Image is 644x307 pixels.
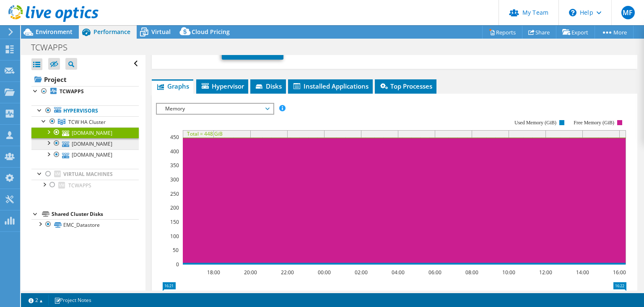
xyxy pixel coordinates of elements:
text: 400 [170,148,179,155]
a: Project Notes [48,295,97,305]
text: 10:00 [502,269,515,276]
text: 200 [170,204,179,211]
a: TCWAPPS [31,180,139,191]
a: Virtual Machines [31,169,139,180]
span: Top Processes [379,82,432,90]
a: [DOMAIN_NAME] [31,127,139,138]
text: 08:00 [465,269,478,276]
text: Free Memory (GiB) [574,120,615,126]
a: Export [556,26,595,39]
a: Share [522,26,556,39]
text: 22:00 [281,269,294,276]
a: TCWAPPS [31,86,139,97]
span: Cloud Pricing [192,28,230,36]
a: Reports [482,26,522,39]
b: TCWAPPS [60,88,84,95]
div: Shared Cluster Disks [52,209,139,219]
span: Memory [161,104,269,114]
span: Installed Applications [292,82,369,90]
text: 0 [176,261,179,268]
a: Project [31,73,139,86]
text: 00:00 [318,269,331,276]
span: Graphs [156,82,189,90]
svg: \n [569,9,576,16]
text: 250 [170,190,179,197]
a: Hypervisors [31,105,139,116]
text: 04:00 [392,269,405,276]
text: 50 [173,247,179,254]
span: Virtual [151,28,171,36]
span: Disks [254,82,282,90]
text: 18:00 [207,269,220,276]
text: 12:00 [539,269,552,276]
text: 06:00 [428,269,441,276]
text: Total = 448 GiB [187,130,223,137]
text: 300 [170,176,179,183]
span: Hypervisor [200,82,244,90]
text: 14:00 [576,269,589,276]
text: 20:00 [244,269,257,276]
text: 450 [170,134,179,141]
span: TCWAPPS [68,182,91,189]
a: [DOMAIN_NAME] [31,150,139,160]
text: 150 [170,218,179,226]
span: MF [621,6,635,19]
a: [DOMAIN_NAME] [31,138,139,149]
a: 2 [23,295,49,305]
a: More Information [160,48,209,55]
text: 16:00 [613,269,626,276]
text: 100 [170,233,179,240]
text: Used Memory (GiB) [514,120,556,126]
text: 02:00 [355,269,368,276]
span: TCW HA Cluster [68,118,106,126]
a: EMC_Datastore [31,219,139,230]
text: 350 [170,162,179,169]
h1: TCWAPPS [27,43,80,52]
span: Environment [36,28,73,36]
a: More [595,26,634,39]
a: TCW HA Cluster [31,116,139,127]
span: Performance [93,28,130,36]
